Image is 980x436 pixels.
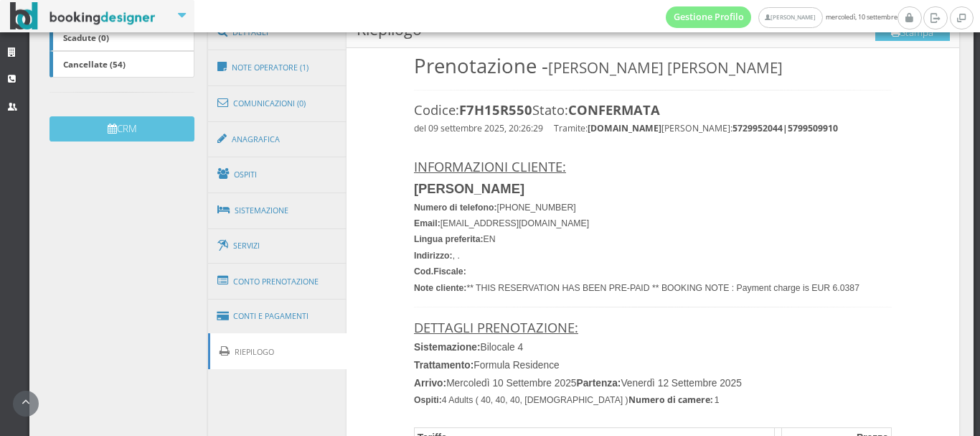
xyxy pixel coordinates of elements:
b: Numero di camere: [628,394,712,406]
small: [PERSON_NAME] [PERSON_NAME] [548,57,783,78]
a: Riepilogo [208,333,347,370]
b: Numero di telefono: [414,203,497,213]
img: BookingDesigner.com [10,2,156,30]
a: Gestione Profilo [666,6,752,28]
font: 4 Adults ( 40, 40, 40, [DEMOGRAPHIC_DATA] ) [414,395,628,405]
a: Note Operatore (1) [208,49,347,86]
a: Sistemazione [208,192,347,229]
span: mercoledì, 10 settembre [666,6,897,28]
a: Anagrafica [208,121,347,158]
font: Bilocale 4 [414,342,523,353]
a: Ospiti [208,156,347,193]
b: Cancellate (54) [63,58,126,70]
b: [PERSON_NAME] [414,181,524,196]
b: Lingua preferita: [414,234,484,244]
button: CRM [50,116,194,142]
a: Servizi [208,228,347,264]
span: Trattamento: [414,360,473,371]
a: Comunicazioni (0) [208,85,347,122]
b: 5729952044|5799509910 [732,122,838,134]
span: CONFERMATA [568,101,660,119]
span: Arrivo: [414,378,446,389]
font: Mercoledì 10 Settembre 2025 Venerdì 12 Settembre 2025 [414,378,742,389]
b: Cod.Fiscale: [414,266,466,277]
a: [PERSON_NAME] [758,7,822,28]
b: Indirizzo: [414,251,453,261]
b: Email: [414,218,440,228]
h4: del 09 settembre 2025, 20:26:29 Tramite: [PERSON_NAME]: [414,124,892,134]
span: 1 [715,395,720,405]
b: F7H15R550 [459,101,532,119]
a: Conti e Pagamenti [208,298,347,335]
span: Partenza: [576,378,621,389]
span: Note cliente: [414,283,466,293]
font: , . [414,251,460,261]
a: Scadute (0) [50,24,194,51]
font: [EMAIL_ADDRESS][DOMAIN_NAME] [414,218,589,228]
span: Ospiti: [414,395,442,405]
font: [PHONE_NUMBER] [414,203,576,213]
b: Scadute (0) [63,32,109,43]
font: Formula Residence [414,360,560,371]
font: EN [414,234,496,244]
a: Cancellate (54) [50,51,194,78]
u: INFORMAZIONI CLIENTE: [414,157,566,175]
span: ** THIS RESERVATION HAS BEEN PRE-PAID ** BOOKING NOTE : Payment charge is EUR 6.0387 [466,283,859,293]
h1: Prenotazione - [414,54,892,78]
h3: Codice: Stato: [414,102,892,118]
span: Sistemazione: [414,342,481,353]
b: [DOMAIN_NAME] [588,122,661,134]
a: Conto Prenotazione [208,263,347,300]
u: DETTAGLI PRENOTAZIONE: [414,318,578,336]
